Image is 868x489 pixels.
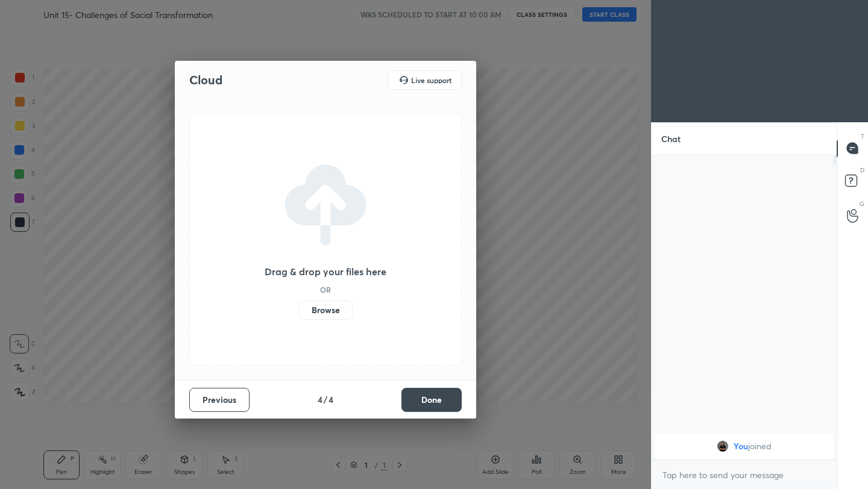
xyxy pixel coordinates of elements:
h5: OR [320,286,331,293]
h2: Cloud [189,72,222,88]
p: G [860,199,864,208]
div: grid [652,432,837,461]
p: Chat [652,123,690,155]
h3: Drag & drop your files here [265,267,386,276]
p: T [861,132,864,141]
button: Done [401,388,462,412]
p: D [860,166,864,175]
h4: 4 [329,393,333,406]
img: 591878f476c24af985e159e655de506f.jpg [717,440,729,452]
button: Previous [189,388,250,412]
span: You [734,441,748,451]
h4: / [324,393,327,406]
span: joined [748,441,772,451]
h5: Live support [411,76,451,84]
h4: 4 [318,393,322,406]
